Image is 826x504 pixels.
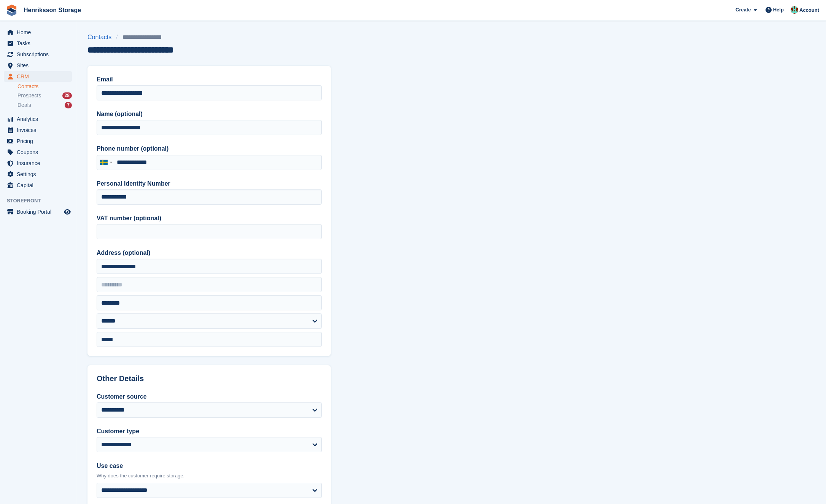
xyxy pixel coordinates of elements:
a: Preview store [63,207,72,216]
span: Create [735,6,751,14]
label: Customer type [97,427,322,436]
span: Help [773,6,784,14]
img: stora-icon-8386f47178a22dfd0bd8f6a31ec36ba5ce8667c1dd55bd0f319d3a0aa187defe.svg [6,5,17,16]
a: Prospects 28 [17,92,72,100]
a: menu [4,136,72,146]
span: Capital [17,180,62,191]
span: Insurance [17,158,62,169]
a: menu [4,147,72,157]
label: Personal Identity Number [97,179,322,188]
span: Storefront [7,197,76,205]
a: menu [4,207,72,217]
a: menu [4,114,72,124]
nav: breadcrumbs [87,33,174,42]
h2: Other Details [97,374,322,383]
span: Subscriptions [17,49,62,60]
span: Home [17,27,62,38]
label: Use case [97,461,322,471]
a: menu [4,71,72,82]
p: Why does the customer require storage. [97,472,322,480]
a: Deals 7 [17,101,72,109]
span: CRM [17,71,62,82]
span: Settings [17,169,62,180]
span: Booking Portal [17,207,62,217]
a: Contacts [17,83,72,90]
a: menu [4,169,72,180]
a: menu [4,180,72,191]
a: Henriksson Storage [21,4,84,16]
a: menu [4,60,72,71]
span: Analytics [17,114,62,124]
div: Sweden (Sverige): +46 [97,155,114,170]
span: Deals [17,102,31,109]
span: Prospects [17,92,41,99]
a: Contacts [87,33,116,42]
a: menu [4,125,72,135]
div: 7 [65,102,72,108]
span: Account [799,6,819,14]
a: menu [4,49,72,60]
a: menu [4,27,72,38]
span: Coupons [17,147,62,157]
span: Sites [17,60,62,71]
label: Customer source [97,392,322,401]
label: Email [97,75,322,84]
a: menu [4,38,72,49]
label: VAT number (optional) [97,214,322,223]
span: Invoices [17,125,62,135]
label: Address (optional) [97,248,322,258]
div: 28 [62,92,72,99]
label: Phone number (optional) [97,144,322,153]
span: Pricing [17,136,62,146]
a: menu [4,158,72,169]
label: Name (optional) [97,110,322,119]
img: Isak Martinelle [791,6,798,14]
span: Tasks [17,38,62,49]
